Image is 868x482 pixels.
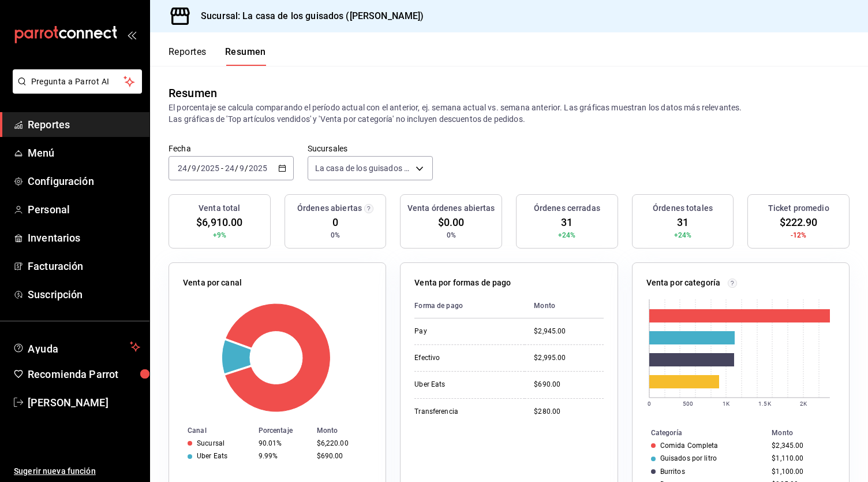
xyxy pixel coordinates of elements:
input: -- [177,164,188,173]
span: / [197,164,200,173]
h3: Venta total [199,202,240,214]
div: Sucursal [197,439,225,447]
button: Reportes [169,46,207,66]
div: Uber Eats [197,452,227,460]
text: 1K [723,401,730,407]
div: 90.01% [259,439,308,447]
span: - [221,164,223,173]
input: -- [225,164,235,173]
button: open_drawer_menu [127,30,136,39]
input: -- [191,164,197,173]
th: Monto [312,424,386,437]
div: Uber Eats [414,380,515,390]
h3: Órdenes abiertas [297,202,362,214]
p: Venta por categoría [646,277,721,289]
p: El porcentaje se calcula comparando el período actual con el anterior, ej. semana actual vs. sema... [169,102,850,125]
input: ---- [248,164,268,173]
div: $1,110.00 [772,454,830,462]
h3: Órdenes cerradas [534,202,600,214]
span: / [245,164,248,173]
div: $280.00 [534,407,603,417]
a: Pregunta a Parrot AI [8,84,142,96]
text: 0 [648,401,651,407]
div: Pay [414,327,515,336]
input: -- [239,164,245,173]
div: $2,995.00 [534,353,603,363]
span: 0% [331,230,340,240]
text: 2K [800,401,807,407]
span: +24% [674,230,692,240]
div: Efectivo [414,353,515,363]
text: 500 [682,401,693,407]
th: Monto [767,427,849,439]
span: Ayuda [28,340,125,354]
div: Comida Completa [660,442,719,450]
th: Canal [169,424,254,437]
button: Pregunta a Parrot AI [13,69,142,94]
span: Menú [28,145,140,161]
div: Guisados por litro [660,454,717,462]
span: 0 [332,214,338,230]
button: Resumen [225,46,266,66]
div: $690.00 [534,380,603,390]
span: Sugerir nueva función [14,465,140,477]
div: $690.00 [317,452,368,460]
label: Sucursales [308,144,433,153]
span: [PERSON_NAME] [28,395,140,410]
th: Monto [525,294,603,318]
h3: Órdenes totales [653,202,713,214]
div: 9.99% [259,452,308,460]
div: Transferencia [414,407,515,417]
span: Suscripción [28,287,140,302]
div: navigation tabs [169,46,266,66]
span: $0.00 [438,214,465,230]
h3: Ticket promedio [768,202,829,214]
span: Configuración [28,173,140,189]
label: Fecha [169,144,294,153]
div: $1,100.00 [772,468,830,476]
span: -12% [791,230,807,240]
span: 0% [447,230,456,240]
span: Recomienda Parrot [28,366,140,382]
span: Personal [28,202,140,217]
th: Forma de pago [414,294,525,318]
div: Resumen [169,84,217,102]
span: $222.90 [780,214,818,230]
span: Reportes [28,117,140,132]
span: / [235,164,238,173]
th: Porcentaje [254,424,312,437]
span: Inventarios [28,230,140,246]
span: La casa de los guisados ([PERSON_NAME]) [315,162,411,174]
h3: Sucursal: La casa de los guisados ([PERSON_NAME]) [192,9,424,23]
div: $6,220.00 [317,439,368,447]
span: Pregunta a Parrot AI [31,76,124,88]
span: / [188,164,191,173]
h3: Venta órdenes abiertas [407,202,495,214]
span: +24% [558,230,576,240]
text: 1.5K [758,401,771,407]
th: Categoría [633,427,768,439]
span: 31 [561,214,573,230]
span: $6,910.00 [196,214,242,230]
p: Venta por canal [183,277,242,289]
div: $2,345.00 [772,442,830,450]
div: $2,945.00 [534,327,603,336]
span: 31 [677,214,689,230]
p: Venta por formas de pago [414,277,511,289]
div: Burritos [660,468,685,476]
span: Facturación [28,258,140,274]
span: +9% [213,230,226,240]
input: ---- [200,164,220,173]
